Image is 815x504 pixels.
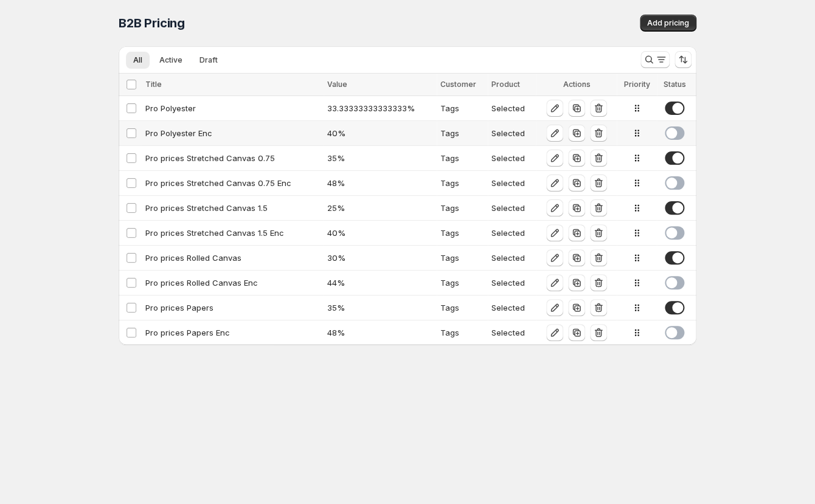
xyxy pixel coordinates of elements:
div: Pro prices Stretched Canvas 0.75 [145,152,320,164]
div: 48 % [327,177,432,189]
div: Tags [440,202,484,214]
div: 48 % [327,326,432,339]
span: Draft [199,55,218,65]
div: Tags [440,227,484,239]
div: 40 % [327,227,432,239]
div: Tags [440,252,484,264]
span: Actions [563,80,590,89]
div: Tags [440,127,484,139]
div: Tags [440,177,484,189]
div: Pro Polyester [145,102,320,114]
button: Sort the results [675,51,692,68]
div: Pro prices Stretched Canvas 1.5 [145,202,320,214]
span: Title [145,80,162,89]
div: Tags [440,326,484,339]
button: Search and filter results [640,51,670,68]
div: 40 % [327,127,432,139]
div: Pro prices Stretched Canvas 1.5 Enc [145,227,320,239]
div: Tags [440,152,484,164]
div: 33.33333333333333 % [327,102,432,114]
div: Selected [491,102,533,114]
span: Active [159,55,182,65]
div: Tags [440,102,484,114]
div: 35 % [327,152,432,164]
div: Selected [491,227,533,239]
div: Selected [491,202,533,214]
span: B2B Pricing [119,16,185,30]
div: Pro prices Rolled Canvas Enc [145,277,320,289]
div: 35 % [327,302,432,314]
span: Value [327,80,347,89]
div: Selected [491,302,533,314]
div: 30 % [327,252,432,264]
div: Tags [440,302,484,314]
div: Selected [491,252,533,264]
div: Pro Polyester Enc [145,127,320,139]
div: Pro prices Stretched Canvas 0.75 Enc [145,177,320,189]
div: Selected [491,127,533,139]
span: Customer [440,80,476,89]
div: Pro prices Papers Enc [145,326,320,339]
span: Priority [624,80,650,89]
div: Selected [491,177,533,189]
span: Add pricing [647,18,689,28]
div: 44 % [327,277,432,289]
div: Selected [491,152,533,164]
span: Product [491,80,520,89]
span: Status [664,80,686,89]
span: All [133,55,142,65]
div: Tags [440,277,484,289]
div: Pro prices Rolled Canvas [145,252,320,264]
div: Selected [491,326,533,339]
button: Add pricing [640,15,696,32]
div: Selected [491,277,533,289]
div: Pro prices Papers [145,302,320,314]
div: 25 % [327,202,432,214]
